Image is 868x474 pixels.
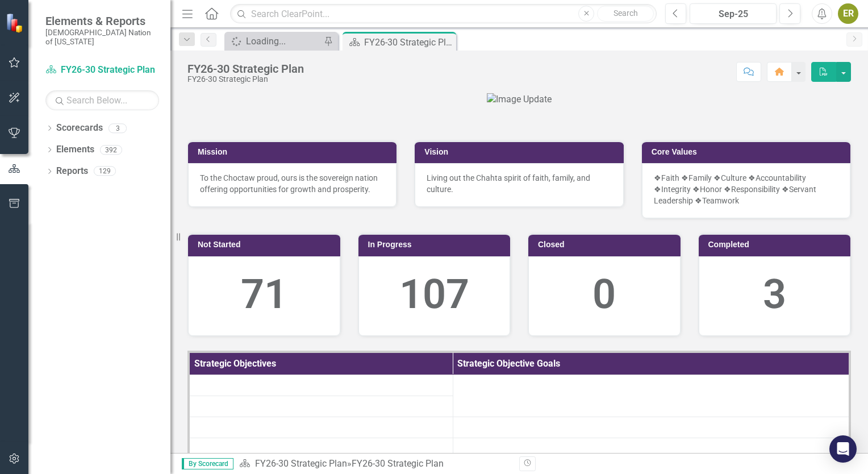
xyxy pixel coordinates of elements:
small: [DEMOGRAPHIC_DATA] Nation of [US_STATE] [45,28,159,47]
button: Search [597,6,654,22]
div: 71 [200,265,328,324]
div: 392 [100,145,122,155]
div: 3 [108,123,127,133]
div: » [239,458,511,471]
div: Sep-25 [694,7,773,21]
p: ❖Faith ❖Family ❖Culture ❖Accountability ❖Integrity ❖Honor ❖Responsibility ❖Servant Leadership ❖Te... [654,172,838,206]
span: To the Choctaw proud, ours is the sovereign nation offering opportunities for growth and prosperity. [200,173,378,194]
span: By Scorecard [182,458,233,469]
h3: Completed [708,240,845,249]
span: Elements & Reports [45,14,159,28]
input: Search ClearPoint... [230,4,657,24]
span: Living out the Chahta spirit of faith, family, and culture. [427,173,590,194]
a: Scorecards [56,122,103,135]
div: Open Intercom Messenger [829,435,857,463]
a: FY26-30 Strategic Plan [255,458,347,469]
img: Image Update [487,93,552,106]
h3: In Progress [368,240,505,249]
h3: Closed [538,240,675,249]
a: Elements [56,143,94,156]
a: Reports [56,165,88,178]
img: ClearPoint Strategy [6,13,26,32]
div: 107 [370,265,499,324]
button: Sep-25 [690,3,777,24]
div: 0 [540,265,669,324]
a: Loading... [227,34,321,48]
div: FY26-30 Strategic Plan [187,75,304,84]
a: FY26-30 Strategic Plan [45,64,159,77]
div: FY26-30 Strategic Plan [352,458,444,469]
div: FY26-30 Strategic Plan [187,63,304,75]
div: 129 [94,167,116,176]
input: Search Below... [45,90,159,110]
h3: Core Values [652,148,845,156]
div: 3 [711,265,839,324]
span: Search [614,9,638,18]
button: ER [838,3,858,24]
h3: Mission [198,148,391,156]
h3: Vision [424,148,617,156]
div: FY26-30 Strategic Plan [364,35,453,49]
h3: Not Started [198,240,335,249]
div: Loading... [246,34,321,48]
